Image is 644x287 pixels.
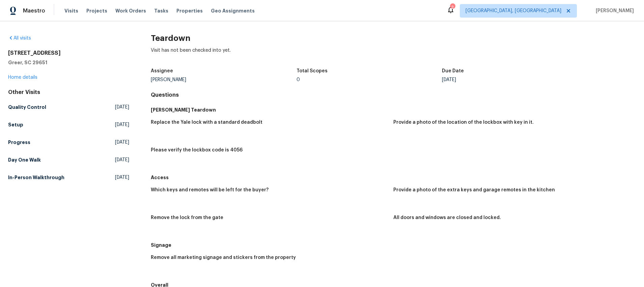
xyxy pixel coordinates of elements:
h5: Please verify the lockbox code is 4056 [151,148,243,152]
h5: Provide a photo of the location of the lockbox with key in it. [393,120,534,125]
a: In-Person Walkthrough[DATE] [8,171,129,184]
h2: [STREET_ADDRESS] [8,50,129,56]
h5: Signage [151,242,636,248]
h5: Setup [8,121,23,128]
h5: Day One Walk [8,157,41,163]
h4: Questions [151,92,636,98]
div: [DATE] [442,77,587,82]
span: [GEOGRAPHIC_DATA], [GEOGRAPHIC_DATA] [466,7,561,14]
h5: Replace the Yale lock with a standard deadbolt [151,120,262,125]
h5: Provide a photo of the extra keys and garage remotes in the kitchen [393,188,555,192]
h5: Access [151,174,636,181]
h5: Greer, SC 29651 [8,59,129,66]
a: All visits [8,36,31,41]
h5: Due Date [442,69,464,73]
span: Maestro [23,7,45,14]
span: [DATE] [115,157,129,163]
h5: Remove all marketing signage and stickers from the property [151,255,296,260]
h5: Total Scopes [297,69,328,73]
span: [DATE] [115,121,129,128]
a: Progress[DATE] [8,136,129,148]
a: Home details [8,75,37,80]
div: 2 [450,4,455,11]
h5: [PERSON_NAME] Teardown [151,106,636,113]
h5: Remove the lock from the gate [151,215,223,220]
h5: All doors and windows are closed and locked. [393,215,501,220]
span: [PERSON_NAME] [593,7,634,14]
span: [DATE] [115,174,129,181]
a: Setup[DATE] [8,119,129,131]
span: [DATE] [115,139,129,146]
a: Day One Walk[DATE] [8,154,129,166]
span: Work Orders [115,7,146,14]
h5: Progress [8,139,30,146]
span: [DATE] [115,104,129,111]
div: Visit has not been checked into yet. [151,47,636,65]
div: [PERSON_NAME] [151,77,296,82]
span: Geo Assignments [211,7,255,14]
div: Other Visits [8,89,129,96]
h5: In-Person Walkthrough [8,174,64,181]
h2: Teardown [151,35,636,42]
a: Quality Control[DATE] [8,101,129,113]
span: Visits [64,7,78,14]
h5: Which keys and remotes will be left for the buyer? [151,188,269,192]
div: 0 [297,77,442,82]
h5: Assignee [151,69,173,73]
span: Projects [86,7,107,14]
span: Tasks [154,8,168,13]
h5: Quality Control [8,104,46,111]
span: Properties [176,7,203,14]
